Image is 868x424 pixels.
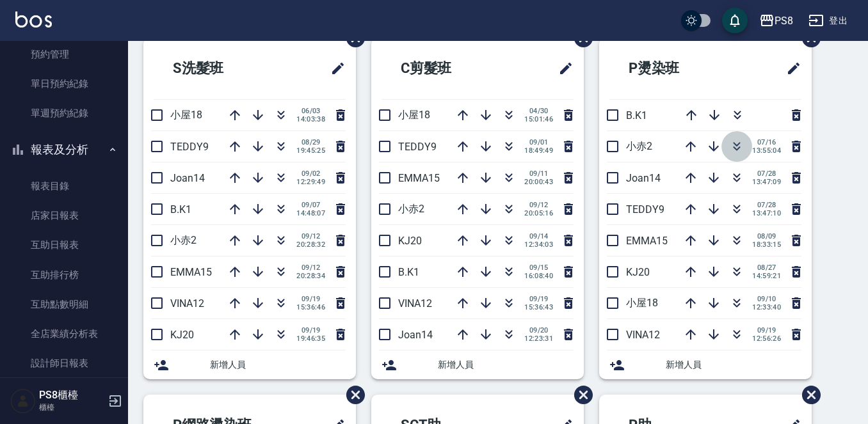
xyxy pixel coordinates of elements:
[551,53,574,84] span: 修改班表的標題
[296,303,325,311] span: 15:36:46
[296,138,325,146] span: 08/29
[170,329,194,341] span: KJ20
[626,109,647,122] span: B.K1
[398,172,440,184] span: EMMA15
[524,201,553,209] span: 09/12
[524,303,553,311] span: 15:36:43
[752,334,781,343] span: 12:56:26
[371,350,584,379] div: 新增人員
[626,203,664,216] span: TEDDY9
[752,232,781,240] span: 08/09
[752,240,781,249] span: 18:33:15
[296,263,325,272] span: 09/12
[170,266,212,278] span: EMMA15
[565,376,595,414] span: 刪除班表
[296,240,325,249] span: 20:28:32
[296,232,325,240] span: 09/12
[10,388,36,414] img: Person
[524,326,553,334] span: 09/20
[143,350,356,379] div: 新增人員
[524,209,553,217] span: 20:05:16
[752,272,781,280] span: 14:59:21
[296,334,325,343] span: 19:46:35
[5,260,123,290] a: 互助排行榜
[398,329,433,341] span: Joan14
[5,69,123,98] a: 單日預約紀錄
[524,232,553,240] span: 09/14
[398,297,432,310] span: VINA12
[5,201,123,230] a: 店家日報表
[752,209,781,217] span: 13:47:10
[626,172,661,184] span: Joan14
[626,297,658,309] span: 小屋18
[754,8,798,34] button: PS8
[296,107,325,115] span: 06/03
[752,169,781,178] span: 07/28
[296,326,325,334] span: 09/19
[5,171,123,201] a: 報表目錄
[170,172,205,184] span: Joan14
[524,138,553,146] span: 09/01
[524,295,553,303] span: 09/19
[626,329,660,341] span: VINA12
[5,40,123,69] a: 預約管理
[296,178,325,186] span: 12:29:49
[5,290,123,319] a: 互助點數明細
[666,358,801,372] span: 新增人員
[722,8,748,33] button: save
[5,230,123,260] a: 互助日報表
[626,235,668,247] span: EMMA15
[524,178,553,186] span: 20:00:43
[296,201,325,209] span: 09/07
[438,358,574,372] span: 新增人員
[39,389,104,402] h5: PS8櫃檯
[398,109,430,121] span: 小屋18
[599,350,812,379] div: 新增人員
[524,334,553,343] span: 12:23:31
[382,45,511,91] h2: C剪髮班
[524,107,553,115] span: 04/30
[323,53,346,84] span: 修改班表的標題
[15,12,52,27] img: Logo
[752,146,781,155] span: 13:55:04
[170,141,209,153] span: TEDDY9
[626,266,650,278] span: KJ20
[792,376,823,414] span: 刪除班表
[524,115,553,123] span: 15:01:46
[524,169,553,178] span: 09/11
[778,53,801,84] span: 修改班表的標題
[5,349,123,378] a: 設計師日報表
[803,9,853,33] button: 登出
[5,133,123,166] button: 報表及分析
[524,146,553,155] span: 18:49:49
[524,263,553,272] span: 09/15
[5,319,123,349] a: 全店業績分析表
[5,98,123,128] a: 單週預約紀錄
[170,109,202,121] span: 小屋18
[524,272,553,280] span: 16:08:40
[398,266,419,278] span: B.K1
[296,146,325,155] span: 19:45:25
[398,203,424,215] span: 小赤2
[752,201,781,209] span: 07/28
[752,303,781,311] span: 12:33:40
[752,178,781,186] span: 13:47:09
[752,295,781,303] span: 09/10
[752,326,781,334] span: 09/19
[337,376,367,414] span: 刪除班表
[524,240,553,249] span: 12:34:03
[296,169,325,178] span: 09/02
[752,138,781,146] span: 07/16
[39,402,104,413] p: 櫃檯
[752,263,781,272] span: 08/27
[775,13,793,29] div: PS8
[210,358,346,372] span: 新增人員
[398,141,437,153] span: TEDDY9
[626,140,652,152] span: 小赤2
[296,115,325,123] span: 14:03:38
[154,45,283,91] h2: S洗髮班
[609,45,739,91] h2: P燙染班
[296,209,325,217] span: 14:48:07
[296,272,325,280] span: 20:28:34
[398,235,422,247] span: KJ20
